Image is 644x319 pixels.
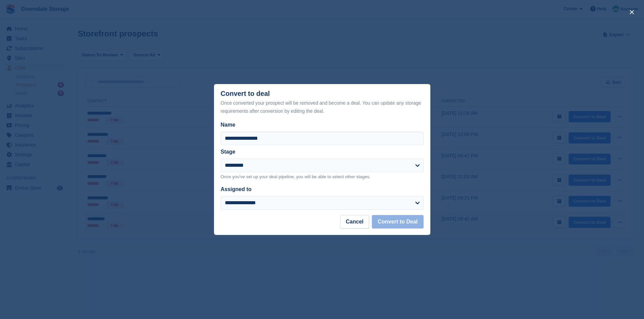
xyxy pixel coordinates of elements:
[626,7,637,18] button: close
[221,99,424,115] div: Once converted your prospect will be removed and become a deal. You can update any storage requir...
[221,149,236,155] label: Stage
[221,174,424,180] p: Once you've set up your deal pipeline, you will be able to select other stages.
[221,121,424,129] label: Name
[221,90,424,115] div: Convert to deal
[221,186,252,192] label: Assigned to
[340,215,369,229] button: Cancel
[372,215,423,229] button: Convert to Deal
